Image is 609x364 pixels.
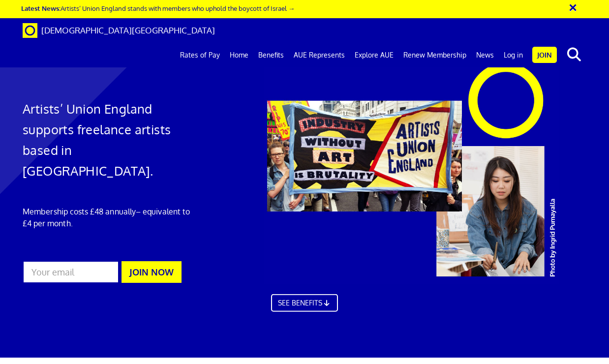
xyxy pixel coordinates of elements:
[289,43,350,67] a: AUE Represents
[532,47,557,63] a: Join
[41,25,215,35] span: [DEMOGRAPHIC_DATA][GEOGRAPHIC_DATA]
[21,4,61,12] strong: Latest News:
[23,98,201,181] h1: Artists’ Union England supports freelance artists based in [GEOGRAPHIC_DATA].
[21,4,295,12] a: Latest News:Artists’ Union England stands with members who uphold the boycott of Israel →
[398,43,471,67] a: Renew Membership
[271,301,338,318] a: SEE BENEFITS
[122,261,182,283] button: JOIN NOW
[23,261,119,283] input: Your email
[559,44,589,65] button: search
[350,43,398,67] a: Explore AUE
[499,43,528,67] a: Log in
[471,43,499,67] a: News
[15,18,222,43] a: Brand [DEMOGRAPHIC_DATA][GEOGRAPHIC_DATA]
[175,43,225,67] a: Rates of Pay
[225,43,253,67] a: Home
[253,43,289,67] a: Benefits
[23,206,201,229] p: Membership costs £48 annually – equivalent to £4 per month.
